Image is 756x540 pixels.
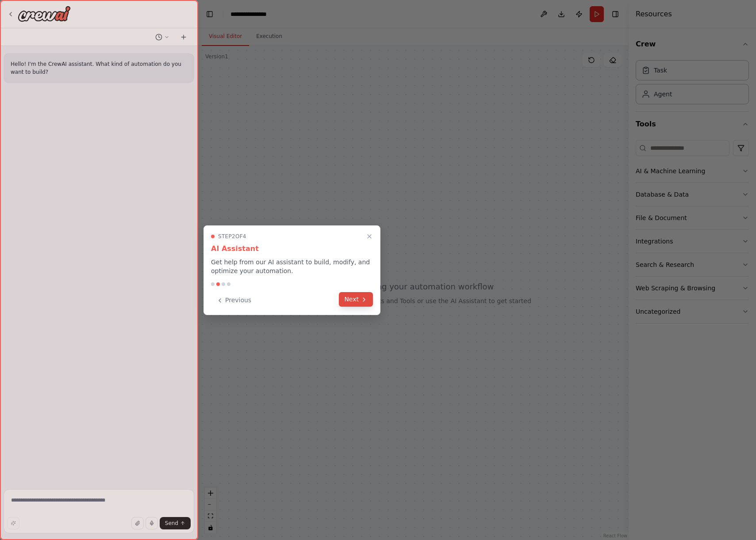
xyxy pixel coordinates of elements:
span: Step 2 of 4 [218,233,246,240]
button: Previous [211,293,257,308]
button: Hide left sidebar [203,8,216,20]
button: Next [339,292,373,307]
h3: AI Assistant [211,243,373,254]
button: Close walkthrough [364,231,375,242]
p: Get help from our AI assistant to build, modify, and optimize your automation. [211,258,373,275]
